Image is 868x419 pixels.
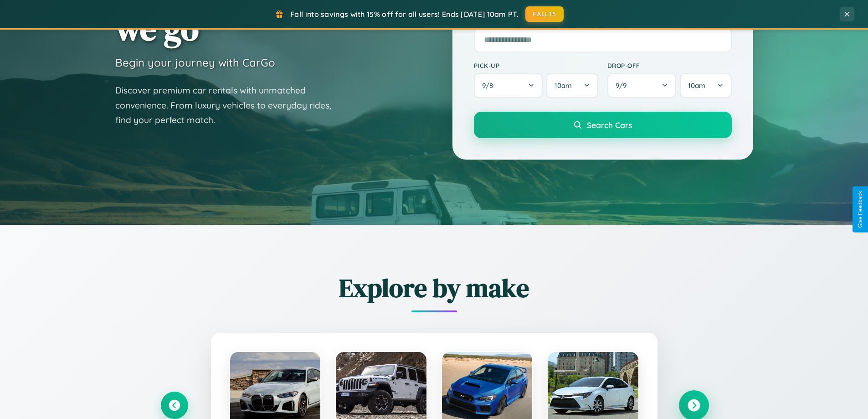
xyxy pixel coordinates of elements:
label: Drop-off [607,62,732,69]
button: 9/9 [607,73,677,98]
span: 10am [555,81,572,90]
button: 10am [546,73,598,98]
p: Discover premium car rentals with unmatched convenience. From luxury vehicles to everyday rides, ... [115,83,343,128]
h2: Explore by make [161,270,708,305]
button: FALL15 [525,6,564,22]
span: 9 / 8 [482,81,498,90]
button: 9/8 [474,73,543,98]
button: 10am [680,73,731,98]
h3: Begin your journey with CarGo [115,56,275,69]
span: 9 / 9 [616,81,631,90]
div: Give Feedback [857,191,863,228]
span: 10am [688,81,705,90]
label: Pick-up [474,62,598,69]
span: Fall into savings with 15% off for all users! Ends [DATE] 10am PT. [290,10,519,19]
button: Search Cars [474,112,732,138]
span: Search Cars [587,120,632,130]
